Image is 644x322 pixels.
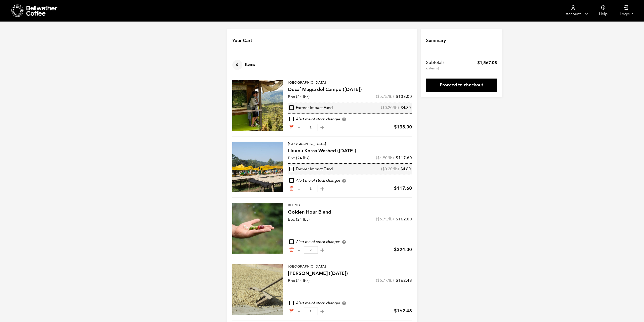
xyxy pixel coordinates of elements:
span: $ [394,308,397,314]
input: Qty [304,246,318,254]
th: Subtotal [426,60,445,71]
span: $ [377,94,380,99]
span: ( /lb) [376,216,394,222]
bdi: 0.20 [382,166,392,172]
button: + [319,186,325,191]
button: - [296,309,302,314]
span: $ [401,166,403,172]
button: - [296,248,302,253]
p: Box (24 lbs) [288,278,309,284]
input: Qty [304,124,318,131]
p: [GEOGRAPHIC_DATA] [288,80,412,85]
span: ( /lb) [376,94,394,99]
bdi: 5.75 [377,94,387,99]
span: $ [396,94,398,99]
h4: Summary [426,37,446,44]
bdi: 117.60 [394,185,412,192]
p: Box (24 lbs) [288,94,309,100]
bdi: 4.80 [401,105,411,110]
a: Proceed to checkout [426,79,497,92]
h4: Golden Hour Blend [288,209,412,216]
h4: Decaf Magia del Campo ([DATE]) [288,86,412,93]
span: ( /lb) [381,166,399,172]
bdi: 138.00 [396,94,412,99]
span: $ [401,105,403,110]
div: Farmer Impact Fund [289,105,333,111]
a: Remove from cart [289,247,294,253]
span: $ [377,278,380,283]
h4: Items [232,60,255,70]
h4: [PERSON_NAME] ([DATE]) [288,270,412,277]
p: Blend [288,203,412,208]
span: $ [377,155,380,161]
span: $ [394,124,397,130]
bdi: 138.00 [394,124,412,130]
p: Box (24 lbs) [288,216,309,222]
input: Qty [304,308,318,315]
bdi: 6.77 [377,278,387,283]
bdi: 4.90 [377,155,387,161]
input: Qty [304,185,318,192]
bdi: 1,567.08 [477,60,497,66]
button: + [319,309,325,314]
div: Alert me of stock changes [288,300,412,306]
button: + [319,248,325,253]
span: 6 [232,60,242,70]
bdi: 4.80 [401,166,411,172]
a: Remove from cart [289,186,294,191]
span: $ [396,278,398,283]
span: $ [394,247,397,253]
span: ( /lb) [381,105,399,111]
button: - [296,125,302,130]
a: Remove from cart [289,309,294,314]
h4: Your Cart [232,37,252,44]
bdi: 162.00 [396,216,412,222]
bdi: 324.00 [394,247,412,253]
bdi: 6.75 [377,216,387,222]
p: Box (24 lbs) [288,155,309,161]
div: Alert me of stock changes [288,117,412,122]
bdi: 162.48 [394,308,412,314]
span: $ [382,105,385,110]
span: $ [377,216,380,222]
div: Alert me of stock changes [288,239,412,245]
span: $ [477,60,480,66]
bdi: 117.60 [396,155,412,161]
span: ( /lb) [376,155,394,161]
div: Alert me of stock changes [288,178,412,183]
span: ( /lb) [376,278,394,283]
p: [GEOGRAPHIC_DATA] [288,142,412,147]
h4: Limmu Kossa Washed ([DATE]) [288,147,412,155]
span: $ [382,166,385,172]
bdi: 162.48 [396,278,412,283]
button: - [296,186,302,191]
span: $ [396,155,398,161]
button: + [319,125,325,130]
a: Remove from cart [289,125,294,130]
span: $ [394,185,397,192]
div: Farmer Impact Fund [289,166,333,172]
span: $ [396,216,398,222]
bdi: 0.20 [382,105,392,110]
p: [GEOGRAPHIC_DATA] [288,264,412,269]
